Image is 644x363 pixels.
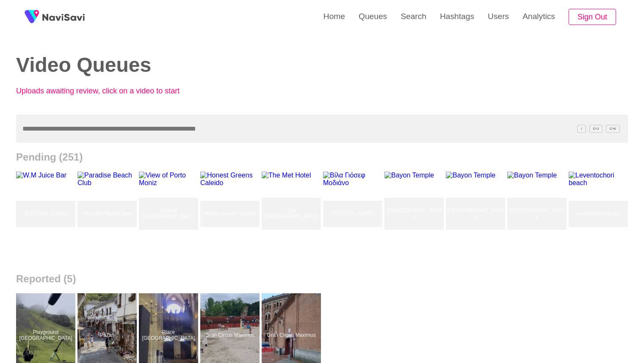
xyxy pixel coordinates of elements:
a: [DEMOGRAPHIC_DATA]Bayon Temple [446,172,507,256]
a: [PERSON_NAME]W.M Juice Bar [16,172,77,256]
a: Paradise Beach ClubParadise Beach Club [77,172,139,256]
a: Honest Greens CaleidoHonest Greens Caleido [200,172,262,256]
img: fireSpot [42,13,85,21]
a: View of [GEOGRAPHIC_DATA][PERSON_NAME]View of Porto Moniz [139,172,200,256]
h2: Video Queues [16,54,309,76]
h2: Pending (251) [16,151,628,163]
span: C^J [589,125,603,133]
a: Leventochori beachLeventochori beach [569,172,630,256]
img: fireSpot [21,6,42,27]
a: [PERSON_NAME]Βίλα Γιόσεφ Μοδιάνο [323,172,384,256]
h2: Reported (5) [16,273,628,285]
span: / [577,125,586,133]
a: [DEMOGRAPHIC_DATA]Bayon Temple [384,172,446,256]
a: The [GEOGRAPHIC_DATA]The Met Hotel [262,172,323,256]
span: C^K [606,125,620,133]
a: [DEMOGRAPHIC_DATA]Bayon Temple [507,172,569,256]
button: Sign Out [569,9,616,25]
p: Uploads awaiting review, click on a video to start [16,87,202,96]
